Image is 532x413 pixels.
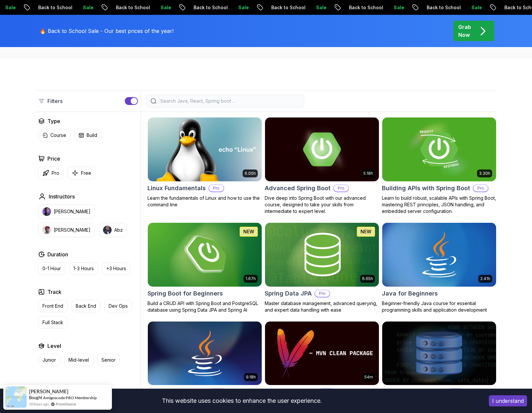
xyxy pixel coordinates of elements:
p: Abz [114,227,123,233]
h2: Price [47,155,60,163]
p: Course [50,132,66,139]
button: Accept cookies [489,395,527,406]
a: Java for Developers card9.18hJava for DevelopersProLearn advanced Java concepts to build scalable... [147,321,262,412]
a: Linux Fundamentals card6.00hLinux FundamentalsProLearn the fundamentals of Linux and how to use t... [147,117,262,208]
span: [PERSON_NAME] [29,389,68,394]
h2: Spring Boot for Beginners [147,289,223,298]
p: Back to School [32,4,76,11]
p: Build a CRUD API with Spring Boot and PostgreSQL database using Spring Data JPA and Spring AI [147,300,262,313]
img: Advanced Databases card [382,322,496,385]
p: Back to School [109,4,154,11]
p: Pro [209,185,224,192]
p: Full Stack [42,319,63,326]
p: Sale [76,4,97,11]
img: Maven Essentials card [265,322,379,385]
span: Bought [29,395,42,400]
p: Sale [387,4,408,11]
p: 1-3 Hours [73,265,94,272]
h2: Advanced Spring Boot [265,184,331,193]
p: Back to School [265,4,309,11]
button: Course [38,129,70,142]
h2: Maven Essentials [265,387,316,397]
h2: Linux Fundamentals [147,184,206,193]
p: 0-1 Hour [42,265,61,272]
img: instructor img [103,226,112,234]
h2: Instructors [49,193,75,200]
p: Grab Now [458,23,471,39]
a: Java for Beginners card2.41hJava for BeginnersBeginner-friendly Java course for essential program... [382,222,496,313]
p: Back to School [420,4,465,11]
a: Advanced Databases cardAdvanced DatabasesProAdvanced database management with SQL, integrity, and... [382,321,496,412]
p: Dev Ops [109,303,128,309]
p: Pro [473,185,488,192]
p: Free [81,170,91,176]
p: NEW [360,228,371,235]
button: +3 Hours [102,262,130,275]
p: 54m [364,374,373,380]
button: Full Stack [38,316,67,329]
a: ProveSource [56,401,76,407]
p: Back to School [187,4,232,11]
p: Filters [47,97,63,105]
img: instructor img [42,207,51,216]
p: 5.18h [363,171,373,176]
h2: Track [47,288,62,296]
p: 1.67h [246,276,256,281]
button: 1-3 Hours [69,262,98,275]
a: Advanced Spring Boot card5.18hAdvanced Spring BootProDive deep into Spring Boot with our advanced... [265,117,379,215]
img: Spring Data JPA card [265,223,379,287]
p: Pro [52,170,59,176]
p: Sale [465,4,486,11]
h2: Java for Developers [147,387,207,397]
img: instructor img [42,226,51,234]
img: provesource social proof notification image [5,386,27,408]
img: Building APIs with Spring Boot card [382,117,496,181]
button: Free [67,167,95,179]
button: Junior [38,354,60,366]
p: Sale [232,4,253,11]
button: Senior [97,354,120,366]
h2: Advanced Databases [382,387,445,397]
h2: Level [47,342,61,350]
div: This website uses cookies to enhance the user experience. [5,394,479,408]
p: Beginner-friendly Java course for essential programming skills and application development [382,300,496,313]
p: [PERSON_NAME] [54,208,91,215]
button: Pro [38,167,64,179]
button: 0-1 Hour [38,262,65,275]
p: NEW [243,228,254,235]
h2: Java for Beginners [382,289,438,298]
button: Build [74,129,101,142]
button: Dev Ops [104,300,132,312]
p: Front End [42,303,63,309]
span: 10 hours ago [29,401,49,407]
img: Java for Beginners card [382,223,496,287]
p: Pro [334,185,348,192]
img: Linux Fundamentals card [145,116,264,183]
a: Amigoscode PRO Membership [43,395,97,400]
a: Spring Data JPA card6.65hNEWSpring Data JPAProMaster database management, advanced querying, and ... [265,222,379,313]
p: Mid-level [68,357,89,363]
p: 6.65h [362,276,373,281]
p: Learn to build robust, scalable APIs with Spring Boot, mastering REST principles, JSON handling, ... [382,195,496,215]
p: +3 Hours [106,265,126,272]
img: Java for Developers card [148,322,262,385]
p: Senior [101,357,116,363]
button: Mid-level [64,354,93,366]
h2: Spring Data JPA [265,289,312,298]
p: 2.41h [480,276,490,281]
button: instructor img[PERSON_NAME] [38,204,95,219]
a: Building APIs with Spring Boot card3.30hBuilding APIs with Spring BootProLearn to build robust, s... [382,117,496,215]
button: Front End [38,300,67,312]
p: Build [87,132,97,139]
p: 6.00h [245,171,256,176]
p: [PERSON_NAME] [54,227,91,233]
h2: Type [47,117,60,125]
p: Junior [42,357,56,363]
p: Sale [154,4,175,11]
button: Back End [71,300,100,312]
p: Pro [315,290,330,297]
h2: Building APIs with Spring Boot [382,184,470,193]
p: 3.30h [479,171,490,176]
img: Advanced Spring Boot card [265,117,379,181]
p: Master database management, advanced querying, and expert data handling with ease [265,300,379,313]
